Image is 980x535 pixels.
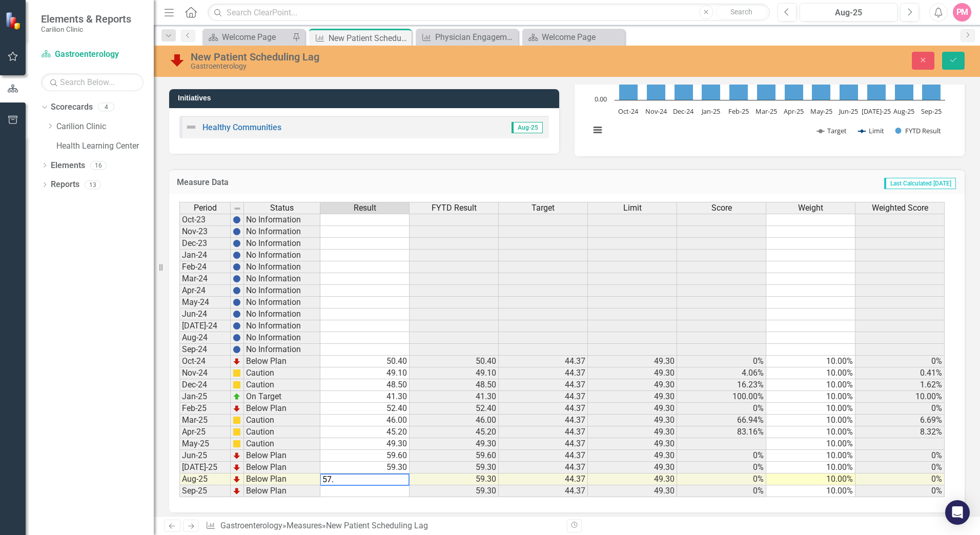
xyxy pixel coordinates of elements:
td: Aug-24 [179,332,231,344]
td: 49.30 [410,438,499,450]
td: 0% [855,403,945,415]
td: 49.30 [588,426,677,438]
td: 0% [677,462,766,474]
td: 45.20 [410,426,499,438]
img: BgCOk07PiH71IgAAAABJRU5ErkJggg== [233,275,241,283]
span: Aug-25 [512,122,543,133]
td: 6.69% [855,415,945,426]
td: Oct-24 [179,356,231,367]
a: Scorecards [51,101,93,113]
td: 0% [855,462,945,474]
a: Welcome Page [525,31,622,44]
td: 0% [855,450,945,462]
td: 41.30 [410,391,499,403]
button: PM [953,3,971,22]
td: 50.40 [320,356,410,367]
td: Jun-25 [179,450,231,462]
img: cBAA0RP0Y6D5n+AAAAAElFTkSuQmCC [233,381,241,389]
input: Search Below... [41,73,144,91]
td: 49.30 [588,356,677,367]
td: Dec-24 [179,379,231,391]
td: 48.50 [320,379,410,391]
td: 49.30 [588,415,677,426]
td: No Information [244,344,320,356]
td: No Information [244,261,320,273]
td: Caution [244,415,320,426]
td: Apr-25 [179,426,231,438]
td: 10.00% [766,438,855,450]
td: 10.00% [766,474,855,485]
span: FYTD Result [432,203,477,213]
td: 44.37 [499,367,588,379]
text: Jun-25 [838,107,858,116]
a: Welcome Page [205,31,290,44]
td: Nov-24 [179,367,231,379]
td: 10.00% [766,462,855,474]
img: TnMDeAgwAPMxUmUi88jYAAAAAElFTkSuQmCC [233,357,241,365]
div: Welcome Page [222,31,290,44]
span: Target [532,203,555,213]
td: 46.00 [320,415,410,426]
a: Gastroenterology [220,521,282,530]
td: Below Plan [244,474,320,485]
td: 10.00% [766,367,855,379]
td: 44.37 [499,415,588,426]
text: 0.00 [595,94,607,104]
img: zOikAAAAAElFTkSuQmCC [233,393,241,401]
td: 10.00% [766,450,855,462]
td: 49.10 [320,367,410,379]
td: 49.30 [588,391,677,403]
td: No Information [244,332,320,344]
td: Mar-24 [179,273,231,285]
div: New Patient Scheduling Lag [329,32,409,45]
td: 10.00% [766,485,855,497]
h3: Measure Data [177,178,501,187]
td: 49.30 [320,438,410,450]
td: 44.37 [499,474,588,485]
td: Sep-24 [179,344,231,356]
td: No Information [244,297,320,308]
img: 8DAGhfEEPCf229AAAAAElFTkSuQmCC [233,204,241,213]
td: Below Plan [244,403,320,415]
text: Oct-24 [618,107,639,116]
small: Carilion Clinic [41,25,131,33]
img: BgCOk07PiH71IgAAAABJRU5ErkJggg== [233,263,241,271]
div: 16 [90,161,107,170]
a: Gastroenterology [41,49,144,60]
td: Apr-24 [179,285,231,297]
span: Weight [798,203,823,213]
td: No Information [244,226,320,238]
td: 10.00% [855,391,945,403]
td: Below Plan [244,462,320,474]
td: 59.30 [410,462,499,474]
td: No Information [244,308,320,320]
td: May-24 [179,297,231,308]
td: 49.30 [588,462,677,474]
td: No Information [244,320,320,332]
span: Search [730,8,752,16]
td: 16.23% [677,379,766,391]
img: BgCOk07PiH71IgAAAABJRU5ErkJggg== [233,239,241,248]
text: Mar-25 [756,107,777,116]
span: Last Calculated [DATE] [884,178,956,189]
td: 49.30 [588,438,677,450]
td: Jan-24 [179,250,231,261]
td: 0% [677,356,766,367]
td: 10.00% [766,415,855,426]
td: 52.40 [410,403,499,415]
td: Caution [244,367,320,379]
a: Carilion Clinic [56,121,154,133]
img: cBAA0RP0Y6D5n+AAAAAElFTkSuQmCC [233,428,241,436]
td: Feb-24 [179,261,231,273]
td: Caution [244,379,320,391]
td: 49.30 [588,403,677,415]
td: Caution [244,438,320,450]
td: 83.16% [677,426,766,438]
div: Aug-25 [803,7,894,19]
td: No Information [244,214,320,226]
td: 44.37 [499,462,588,474]
div: 4 [98,103,114,112]
div: Open Intercom Messenger [945,500,970,525]
td: 10.00% [766,379,855,391]
td: 44.37 [499,426,588,438]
